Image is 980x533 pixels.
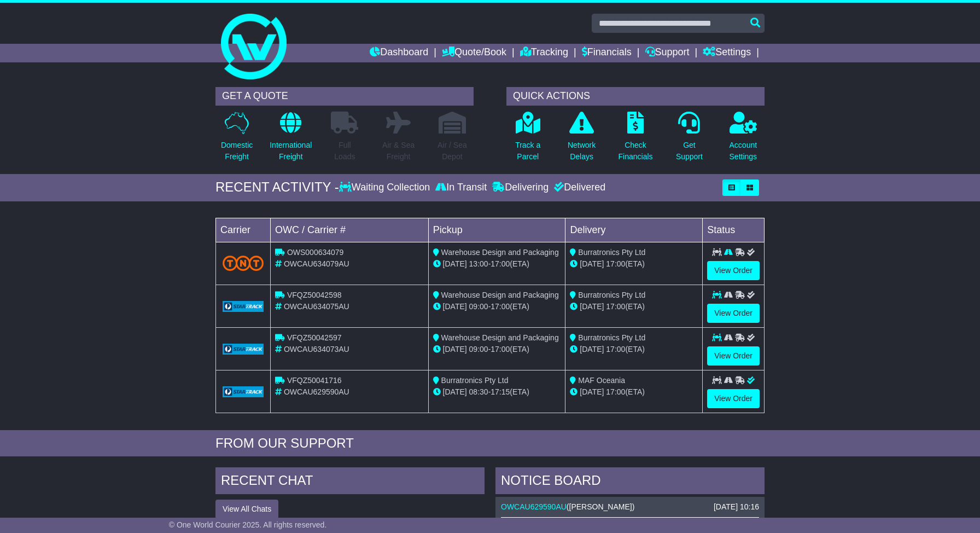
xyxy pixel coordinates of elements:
[495,467,765,497] div: NOTICE BOARD
[441,248,559,257] span: Warehouse Design and Packaging
[443,259,467,268] span: [DATE]
[339,182,433,194] div: Waiting Collection
[578,376,625,385] span: MAF Oceania
[287,291,342,299] span: VFQZ50042598
[578,248,645,257] span: Burratronics Pty Ltd
[570,258,698,270] div: (ETA)
[469,259,488,268] span: 13:00
[223,386,264,397] img: GetCarrierServiceLogo
[703,218,765,242] td: Status
[578,333,645,342] span: Burratronics Pty Ltd
[491,345,510,354] span: 17:00
[489,182,551,194] div: Delivering
[428,218,565,242] td: Pickup
[707,261,760,280] a: View Order
[215,436,765,451] div: FROM OUR SUPPORT
[469,387,488,396] span: 08:30
[382,140,415,163] p: Air & Sea Freight
[729,111,758,169] a: AccountSettings
[469,345,488,354] span: 09:00
[580,302,604,311] span: [DATE]
[580,387,604,396] span: [DATE]
[676,140,703,163] p: Get Support
[714,502,759,512] div: [DATE] 10:16
[501,502,567,511] a: OWCAU629590AU
[284,345,349,354] span: OWCAU634073AU
[284,387,349,396] span: OWCAU629590AU
[215,467,485,497] div: RECENT CHAT
[220,111,253,169] a: DomesticFreight
[216,218,271,242] td: Carrier
[567,111,596,169] a: NetworkDelays
[269,111,312,169] a: InternationalFreight
[287,333,342,342] span: VFQZ50042597
[221,140,253,163] p: Domestic Freight
[515,111,541,169] a: Track aParcel
[570,301,698,312] div: (ETA)
[578,291,645,299] span: Burratronics Pty Ltd
[442,44,506,62] a: Quote/Book
[443,387,467,396] span: [DATE]
[568,140,596,163] p: Network Delays
[730,140,757,163] p: Account Settings
[619,140,653,163] p: Check Financials
[441,376,509,385] span: Burratronics Pty Ltd
[223,256,264,270] img: TNT_Domestic.png
[606,345,625,354] span: 17:00
[433,258,561,270] div: - (ETA)
[443,345,467,354] span: [DATE]
[491,302,510,311] span: 17:00
[570,386,698,398] div: (ETA)
[606,302,625,311] span: 17:00
[675,111,703,169] a: GetSupport
[441,333,559,342] span: Warehouse Design and Packaging
[582,44,632,62] a: Financials
[520,44,568,62] a: Tracking
[284,259,349,268] span: OWCAU634079AU
[515,140,540,163] p: Track a Parcel
[618,111,654,169] a: CheckFinancials
[433,182,489,194] div: In Transit
[223,301,264,312] img: GetCarrierServiceLogo
[270,140,312,163] p: International Freight
[215,179,339,195] div: RECENT ACTIVITY -
[441,291,559,299] span: Warehouse Design and Packaging
[707,304,760,323] a: View Order
[501,502,759,512] div: ( )
[580,345,604,354] span: [DATE]
[215,87,474,106] div: GET A QUOTE
[287,248,344,257] span: OWS000634079
[506,87,765,106] div: QUICK ACTIONS
[215,500,278,519] button: View All Chats
[491,387,510,396] span: 17:15
[606,259,625,268] span: 17:00
[707,346,760,366] a: View Order
[437,140,467,163] p: Air / Sea Depot
[707,389,760,408] a: View Order
[284,302,349,311] span: OWCAU634075AU
[645,44,690,62] a: Support
[703,44,751,62] a: Settings
[569,502,632,511] span: [PERSON_NAME]
[271,218,429,242] td: OWC / Carrier #
[491,259,510,268] span: 17:00
[287,376,342,385] span: VFQZ50041716
[433,386,561,398] div: - (ETA)
[331,140,358,163] p: Full Loads
[570,344,698,355] div: (ETA)
[469,302,488,311] span: 09:00
[433,344,561,355] div: - (ETA)
[565,218,703,242] td: Delivery
[433,301,561,312] div: - (ETA)
[169,520,327,529] span: © One World Courier 2025. All rights reserved.
[223,344,264,355] img: GetCarrierServiceLogo
[443,302,467,311] span: [DATE]
[370,44,428,62] a: Dashboard
[551,182,605,194] div: Delivered
[580,259,604,268] span: [DATE]
[606,387,625,396] span: 17:00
